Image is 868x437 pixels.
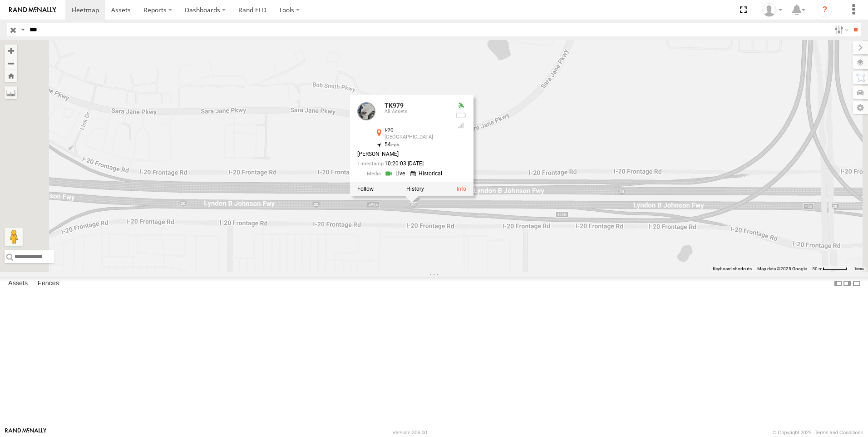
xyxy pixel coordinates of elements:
[854,267,864,271] a: Terms (opens in new tab)
[5,45,17,57] button: Zoom in
[757,266,807,271] span: Map data ©2025 Google
[5,228,23,246] button: Drag Pegman onto the map to open Street View
[812,266,823,271] span: 50 m
[410,169,445,178] a: View Historical Media Streams
[385,128,448,134] div: I-20
[357,102,375,120] a: View Asset Details
[815,430,863,435] a: Terms and Conditions
[457,186,466,192] a: View Asset Details
[713,266,752,272] button: Keyboard shortcuts
[385,134,448,140] div: [GEOGRAPHIC_DATA]
[455,122,466,129] div: Last Event GSM Signal Strength
[809,266,850,272] button: Map Scale: 50 m per 50 pixels
[385,109,448,114] div: All Assets
[852,277,861,290] label: Hide Summary Table
[4,277,32,290] label: Assets
[357,161,448,167] div: Date/time of location update
[5,57,17,70] button: Zoom out
[843,277,852,290] label: Dock Summary Table to the Right
[33,277,64,290] label: Fences
[831,23,850,36] label: Search Filter Options
[455,102,466,109] div: Valid GPS Fix
[455,112,466,119] div: No battery health information received from this device.
[9,7,56,13] img: rand-logo.svg
[357,151,448,157] div: [PERSON_NAME]
[19,23,26,36] label: Search Query
[818,3,832,17] i: ?
[5,70,17,82] button: Zoom Home
[385,169,408,178] a: View Live Media Streams
[759,3,785,17] div: Norma Casillas
[357,186,374,192] label: Realtime tracking of Asset
[853,101,868,114] label: Map Settings
[5,428,47,437] a: Visit our Website
[385,102,404,109] a: TK979
[5,86,17,99] label: Measure
[773,430,863,435] div: © Copyright 2025 -
[385,141,399,148] span: 54
[833,277,843,290] label: Dock Summary Table to the Left
[406,186,424,192] label: View Asset History
[393,430,427,435] div: Version: 306.00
